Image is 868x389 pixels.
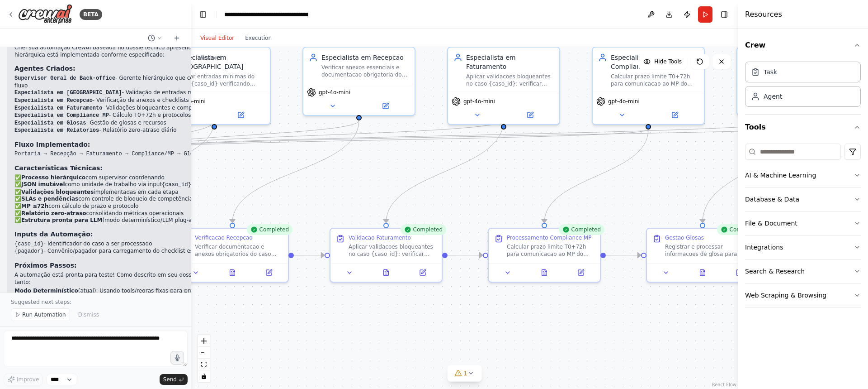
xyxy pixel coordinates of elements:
code: {caso_id} [162,182,191,188]
div: Calcular prazo limite T0+72h para comunicacao ao MP do caso {caso_id}, gerar protocolo de comunic... [611,73,698,87]
li: ✅ com supervisor coordenando [14,174,245,182]
strong: Validações bloqueantes [21,189,94,195]
div: Especialista em Recepcao [321,53,409,62]
code: {pagador} [14,248,44,255]
button: View output [684,267,722,278]
code: {caso_id} [14,241,44,247]
div: Especialista em Compliance MP [611,53,698,71]
li: - Identificador do caso a ser processado [14,240,245,248]
div: Especialista em Compliance MPCalcular prazo limite T0+72h para comunicacao ao MP do caso {caso_id... [592,47,705,125]
button: Integrations [745,235,861,259]
strong: JSON imutável [21,181,65,187]
strong: Modo Determinístico [14,288,78,294]
div: Processamento Compliance MP [507,234,591,241]
button: zoom out [198,347,210,359]
button: View output [213,267,252,278]
li: - Gerente hierárquico que coordena todo o fluxo [14,75,245,89]
li: ✅ implementadas em cada etapa [14,189,245,196]
button: Open in side panel [360,101,411,111]
div: Agent [764,92,782,101]
div: Especialista em [GEOGRAPHIC_DATA]Validar entradas mínimas do caso {caso_id} verificando presença ... [158,47,271,125]
button: Open in side panel [215,110,266,120]
div: CompletedValidacao FaturamentoAplicar validacoes bloqueantes no caso {caso_id}: verificar datas t... [330,228,443,283]
g: Edge from 149980eb-b64e-41f6-84a2-8fb3563666c4 to 676a2f93-4875-441a-bc78-184485cb63ce [228,120,363,223]
strong: Agentes Criados: [14,65,75,72]
button: Visual Editor [195,33,240,43]
li: ✅ consolidando métricas operacionais [14,210,245,217]
div: Aplicar validacoes bloqueantes no caso {caso_id}: verificar datas timezone-aware em ordem cronolo... [349,243,436,258]
p: Criei sua automação CrewAI baseada no dossiê técnico apresentado! A arquitetura hierárquica está ... [14,44,245,58]
button: Crew [745,33,861,58]
button: zoom in [198,335,210,347]
div: Completed [401,224,446,235]
span: gpt-4o-mini [463,98,495,105]
div: Especialista em RecepcaoVerificar anexos essenciais e documentacao obrigatoria do caso {caso_id} ... [302,47,415,116]
button: Open in side panel [253,267,284,278]
strong: Processo hierárquico [21,174,85,181]
button: Dismiss [74,308,104,321]
p: Suggested next steps: [11,298,180,306]
li: ✅ (modo determinístico/LLM plug-and-play) [14,217,245,224]
button: Switch to previous chat [144,33,166,43]
button: Hide left sidebar [197,8,209,21]
button: fit view [198,359,210,370]
code: Especialista em Recepcao [14,97,93,104]
li: ✅ com controle de bloqueio de competência [14,196,245,203]
code: Especialista em Relatorios [14,127,99,134]
div: Validar entradas mínimas do caso {caso_id} verificando presença e integridade de: dados do pacien... [177,73,264,87]
div: Verificar documentacao e anexos obrigatorios do caso {caso_id} conforme checklist do pagador {pag... [195,243,283,258]
g: Edge from f25c16b9-3ab8-4f5a-958a-95810ecf560c to 57575812-0d1a-4543-bdf5-fef6e8d94344 [540,130,653,223]
strong: Próximos Passos: [14,262,77,269]
g: Edge from 676a2f93-4875-441a-bc78-184485cb63ce to 832d58fe-c4c9-4ceb-bb55-a1862320fc01 [294,251,325,260]
span: Improve [17,376,39,383]
div: React Flow controls [198,335,210,382]
span: 1 [463,369,467,378]
code: Especialista em Glosas [14,120,86,126]
button: View output [525,267,564,278]
li: - Gestão de glosas e recursos [14,120,245,127]
strong: Características Técnicas: [14,164,103,172]
button: Hide right sidebar [718,8,731,21]
div: Verificar anexos essenciais e documentacao obrigatoria do caso {caso_id} conforme checklist do pa... [321,64,409,78]
li: ✅ como unidade de trabalho via input [14,181,245,189]
code: Especialista em Faturamento [14,105,102,111]
div: Crew [745,58,861,114]
button: Open in side panel [565,267,596,278]
button: Open in side panel [407,267,438,278]
li: (atual): Usando tools/regras fixas para previsibilidade [14,288,245,295]
div: Completed [559,224,604,235]
strong: MP ≤72h [21,203,48,209]
g: Edge from 2235e131-e225-4eeb-8eae-8cd06f66c63f to 832d58fe-c4c9-4ceb-bb55-a1862320fc01 [382,120,508,223]
div: Especialista em [GEOGRAPHIC_DATA] [177,53,264,71]
div: Verificacao Recepcao [195,234,253,241]
button: File & Document [745,211,861,235]
div: Validacao Faturamento [349,234,411,241]
li: - Validações bloqueantes e compatibilidade [14,105,245,112]
g: Edge from fe2a2005-149f-4630-bfb2-40bf28b7d0e4 to 63b71d00-66ae-44a1-9197-0536e21e41bc [698,120,797,223]
button: Run Automation [11,308,70,321]
li: ✅ com cálculo de prazo e protocolo [14,203,245,210]
a: React Flow attribution [712,382,736,387]
strong: Relatório zero-atraso [21,210,86,216]
div: CompletedProcessamento Compliance MPCalcular prazo limite T0+72h para comunicacao ao MP do caso {... [488,228,601,283]
div: Especialista em Faturamento [466,53,554,71]
button: Click to speak your automation idea [170,351,184,365]
button: Execution [240,33,277,43]
span: Hide Tools [654,58,682,65]
button: 1 [447,365,482,382]
div: Gestao Glosas [665,234,704,241]
button: Start a new chat [170,33,184,43]
span: gpt-4o-mini [608,98,640,105]
div: Completed [717,224,763,235]
div: Completed [247,224,292,235]
li: - Validação de entradas mínimas [14,89,245,97]
span: gpt-4o-mini [319,89,350,96]
strong: Fluxo Implementado: [14,141,90,148]
h4: Resources [745,9,782,20]
div: BETA [80,9,102,20]
img: Logo [18,4,72,24]
span: Send [163,376,177,383]
nav: breadcrumb [224,10,326,19]
span: Run Automation [22,311,66,318]
button: Send [160,374,188,385]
